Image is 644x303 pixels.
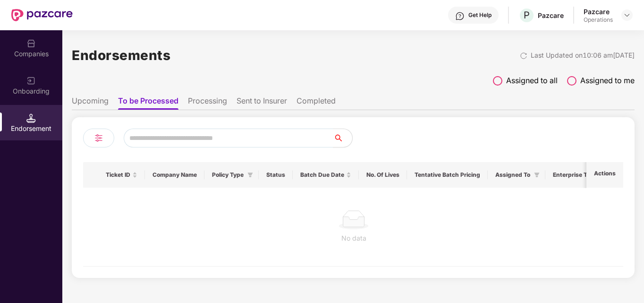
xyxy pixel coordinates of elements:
[188,96,227,110] li: Processing
[11,9,73,21] img: New Pazcare Logo
[237,96,287,110] li: Sent to Insurer
[524,9,530,21] span: P
[623,11,631,19] img: svg+xml;base64,PHN2ZyBpZD0iRHJvcGRvd24tMzJ4MzIiIHhtbG5zPSJodHRwOi8vd3d3LnczLm9yZy8yMDAwL3N2ZyIgd2...
[520,52,527,60] img: svg+xml;base64,PHN2ZyBpZD0iUmVsb2FkLTMyeDMyIiB4bWxucz0iaHR0cDovL3d3dy53My5vcmcvMjAwMC9zdmciIHdpZH...
[98,162,145,188] th: Ticket ID
[359,162,407,188] th: No. Of Lives
[586,162,623,188] th: Actions
[553,171,597,179] span: Enterprise Type
[26,76,36,86] img: svg+xml;base64,PHN2ZyB3aWR0aD0iMjAiIGhlaWdodD0iMjAiIHZpZXdCb3g9IjAgMCAyMCAyMCIgZmlsbD0ibm9uZSIgeG...
[259,162,293,188] th: Status
[246,169,255,181] span: filter
[293,162,359,188] th: Batch Due Date
[93,132,104,144] img: svg+xml;base64,PHN2ZyB4bWxucz0iaHR0cDovL3d3dy53My5vcmcvMjAwMC9zdmciIHdpZHRoPSIyNCIgaGVpZ2h0PSIyNC...
[584,7,613,16] div: Pazcare
[300,171,344,179] span: Batch Due Date
[506,75,558,87] span: Assigned to all
[534,172,540,178] span: filter
[538,11,564,20] div: Pazcare
[145,162,204,188] th: Company Name
[333,134,352,142] span: search
[468,11,491,19] div: Get Help
[72,96,109,110] li: Upcoming
[532,169,542,181] span: filter
[26,113,36,123] img: svg+xml;base64,PHN2ZyB3aWR0aD0iMTQuNSIgaGVpZ2h0PSIxNC41IiB2aWV3Qm94PSIwIDAgMTYgMTYiIGZpbGw9Im5vbm...
[118,96,178,110] li: To be Processed
[407,162,488,188] th: Tentative Batch Pricing
[297,96,336,110] li: Completed
[247,172,253,178] span: filter
[106,171,130,179] span: Ticket ID
[333,129,353,147] button: search
[72,45,170,66] h1: Endorsements
[531,50,635,61] div: Last Updated on 10:06 am[DATE]
[455,11,465,21] img: svg+xml;base64,PHN2ZyBpZD0iSGVscC0zMngzMiIgeG1sbnM9Imh0dHA6Ly93d3cudzMub3JnLzIwMDAvc3ZnIiB3aWR0aD...
[580,75,635,87] span: Assigned to me
[26,39,36,48] img: svg+xml;base64,PHN2ZyBpZD0iQ29tcGFuaWVzIiB4bWxucz0iaHR0cDovL3d3dy53My5vcmcvMjAwMC9zdmciIHdpZHRoPS...
[91,233,617,243] div: No data
[212,171,244,179] span: Policy Type
[495,171,530,179] span: Assigned To
[584,16,613,24] div: Operations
